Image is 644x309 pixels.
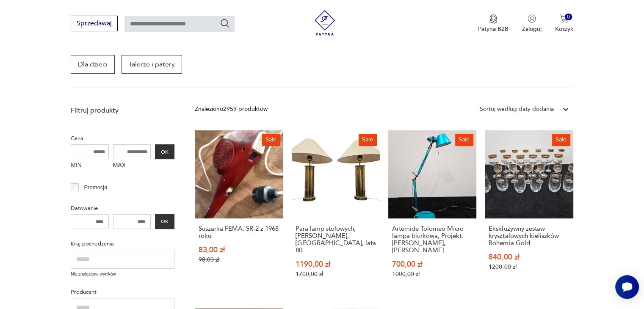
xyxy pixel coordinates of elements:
p: Kraj pochodzenia [71,239,174,248]
img: Patyna - sklep z meblami i dekoracjami vintage [312,10,337,36]
p: 1190,00 zł [296,261,376,268]
a: Dla dzieci [71,55,115,74]
img: Ikona medalu [489,14,498,24]
img: Ikonka użytkownika [528,14,536,23]
p: Datowanie [71,204,174,213]
h3: Para lamp stołowych, [PERSON_NAME], [GEOGRAPHIC_DATA], lata 80. [296,225,376,254]
p: Patyna B2B [478,25,509,33]
p: Cena [71,134,174,143]
p: 98,00 zł [199,256,279,263]
h3: Ekskluzywny zestaw kryształowych kieliszków Bohemia Gold [489,225,569,247]
p: 83,00 zł [199,246,279,254]
p: Filtruj produkty [71,106,174,115]
p: 700,00 zł [392,261,473,268]
p: Nie znaleziono wyników [71,271,174,278]
button: OK [155,144,174,159]
h3: Artemide Tolomeo Micro lampa biurkowa, Projekt: [PERSON_NAME], [PERSON_NAME]. [392,225,473,254]
a: SalePara lamp stołowych, Josef Busche, Niemcy, lata 80.Para lamp stołowych, [PERSON_NAME], [GEOGR... [292,130,380,294]
div: 0 [565,14,572,21]
button: Sprzedawaj [71,16,118,31]
a: SaleSuszarka FEMA. SR-2 z 1968 rokuSuszarka FEMA. SR-2 z 1968 roku83,00 zł98,00 zł [195,130,283,294]
p: 1700,00 zł [296,270,376,278]
p: Promocja [84,183,108,192]
button: OK [155,214,174,229]
a: SaleArtemide Tolomeo Micro lampa biurkowa, Projekt: Michele De Lucchi, Giancarlo Fassina.Artemide... [388,130,476,294]
p: 840,00 zł [489,254,569,261]
div: Sortuj według daty dodania [480,105,554,114]
p: 1200,00 zł [489,263,569,270]
p: Producent [71,287,174,297]
iframe: Smartsupp widget button [615,275,639,299]
p: Zaloguj [522,25,542,33]
a: Talerze i patery [122,55,182,74]
h3: Suszarka FEMA. SR-2 z 1968 roku [199,225,279,240]
div: Znaleziono 2959 produktów [195,105,268,114]
p: Koszyk [555,25,573,33]
label: MIN [71,159,109,173]
p: 1000,00 zł [392,270,473,278]
img: Ikona koszyka [560,14,568,23]
button: 0Koszyk [555,14,573,33]
label: MAX [113,159,151,173]
button: Patyna B2B [478,14,509,33]
a: SaleEkskluzywny zestaw kryształowych kieliszków Bohemia GoldEkskluzywny zestaw kryształowych kiel... [485,130,573,294]
button: Szukaj [220,18,230,28]
a: Sprzedawaj [71,21,118,27]
a: Ikona medaluPatyna B2B [478,14,509,33]
button: Zaloguj [522,14,542,33]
